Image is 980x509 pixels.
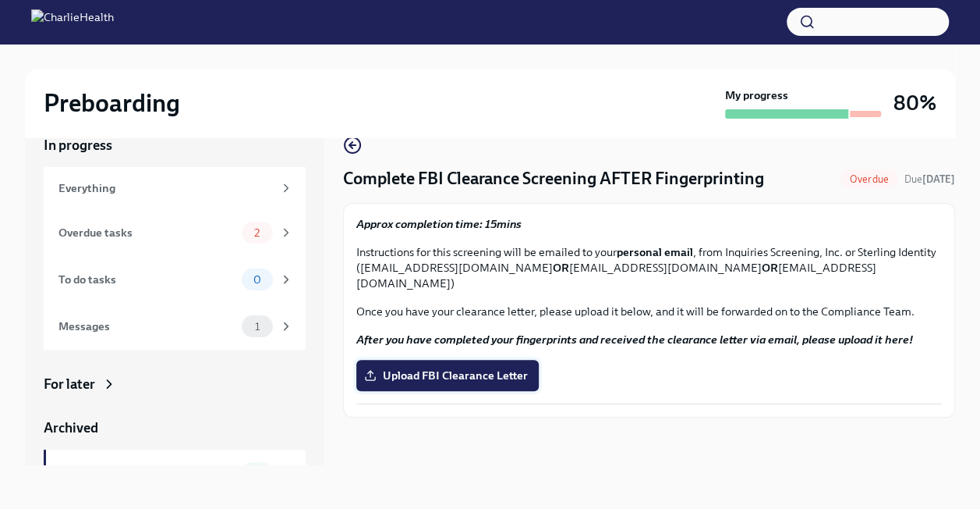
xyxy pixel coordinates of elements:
[356,217,522,231] strong: Approx completion time: 15mins
[553,261,569,275] strong: OR
[44,303,306,350] a: Messages1
[725,87,788,103] strong: My progress
[44,209,306,256] a: Overdue tasks2
[840,173,898,185] span: Overdue
[356,360,539,391] label: Upload FBI Clearance Letter
[44,256,306,303] a: To do tasks0
[58,224,235,241] div: Overdue tasks
[44,375,95,393] div: For later
[245,227,269,239] span: 2
[244,274,271,286] span: 0
[44,167,306,209] a: Everything
[58,180,273,197] div: Everything
[893,89,936,117] h3: 80%
[58,318,235,335] div: Messages
[356,244,942,291] p: Instructions for this screening will be emailed to your , from Inquiries Screening, Inc. or Sterl...
[44,87,180,119] h2: Preboarding
[356,333,913,347] strong: After you have completed your fingerprints and received the clearance letter via email, please up...
[762,261,778,275] strong: OR
[922,173,955,185] strong: [DATE]
[44,375,306,393] a: For later
[904,172,955,187] span: October 3rd, 2025 09:00
[44,418,306,437] a: Archived
[44,136,306,155] a: In progress
[343,167,764,190] h4: Complete FBI Clearance Screening AFTER Fingerprinting
[58,465,235,482] div: Completed tasks
[367,368,528,383] span: Upload FBI Clearance Letter
[904,173,955,185] span: Due
[44,450,306,497] a: Completed tasks
[617,245,693,259] strong: personal email
[58,271,235,288] div: To do tasks
[31,9,114,34] img: CharlieHealth
[246,321,269,333] span: 1
[356,304,942,319] p: Once you have your clearance letter, please upload it below, and it will be forwarded on to the C...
